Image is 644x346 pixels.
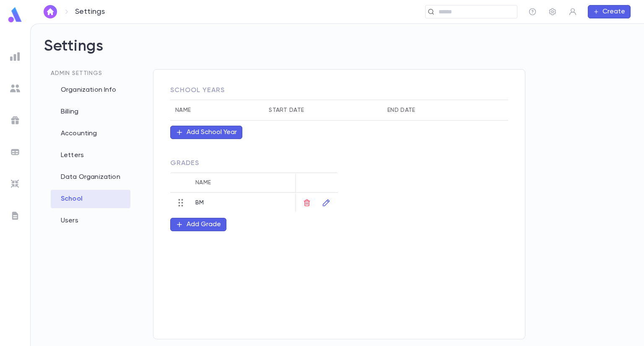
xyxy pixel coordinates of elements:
[264,100,382,121] th: Start Date
[170,87,225,94] span: School Years
[51,190,130,208] div: School
[382,100,482,121] th: End Date
[191,173,233,193] div: Name
[187,220,221,229] div: Add Grade
[170,218,226,231] button: Add Grade
[170,126,242,139] button: Add School Year
[10,115,20,125] img: campaigns_grey.99e729a5f7ee94e3726e6486bddda8f1.svg
[10,179,20,189] img: imports_grey.530a8a0e642e233f2baf0ef88e8c9fcb.svg
[10,52,20,62] img: reports_grey.c525e4749d1bce6a11f5fe2a8de1b229.svg
[187,128,237,137] div: Add School Year
[7,7,23,23] img: logo
[195,199,204,206] div: BM
[170,100,237,121] th: Name
[195,173,211,193] div: Name
[44,37,631,69] h2: Settings
[51,168,130,186] div: Data Organization
[170,159,338,168] span: Grades
[10,211,20,221] img: letters_grey.7941b92b52307dd3b8a917253454ce1c.svg
[51,70,102,76] span: Admin Settings
[10,83,20,93] img: students_grey.60c7aba0da46da39d6d829b817ac14fc.svg
[75,7,105,16] p: Settings
[51,103,130,121] div: Billing
[10,147,20,157] img: batches_grey.339ca447c9d9533ef1741baa751efc33.svg
[51,81,130,99] div: Organization Info
[51,124,130,143] div: Accounting
[51,146,130,165] div: Letters
[588,5,631,18] button: Create
[51,212,130,230] div: Users
[45,8,55,15] img: home_white.a664292cf8c1dea59945f0da9f25487c.svg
